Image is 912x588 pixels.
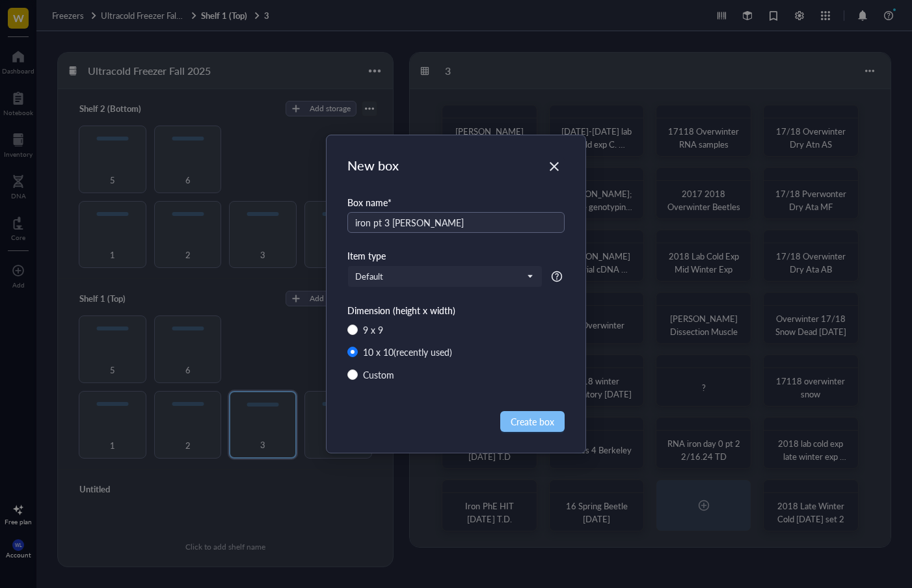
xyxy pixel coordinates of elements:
span: Default [355,271,532,282]
div: Dimension (height x width) [347,303,565,317]
button: Create box [500,411,565,432]
span: Create box [511,414,554,429]
input: e.g. DNA protein [347,212,565,233]
div: Box name [347,195,565,209]
div: Item type [347,248,565,263]
div: 10 x 10 (recently used) [363,345,452,359]
div: New box [347,156,399,174]
div: 9 x 9 [363,323,383,337]
button: Close [544,156,565,177]
div: Custom [363,367,394,382]
span: Close [544,159,565,174]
